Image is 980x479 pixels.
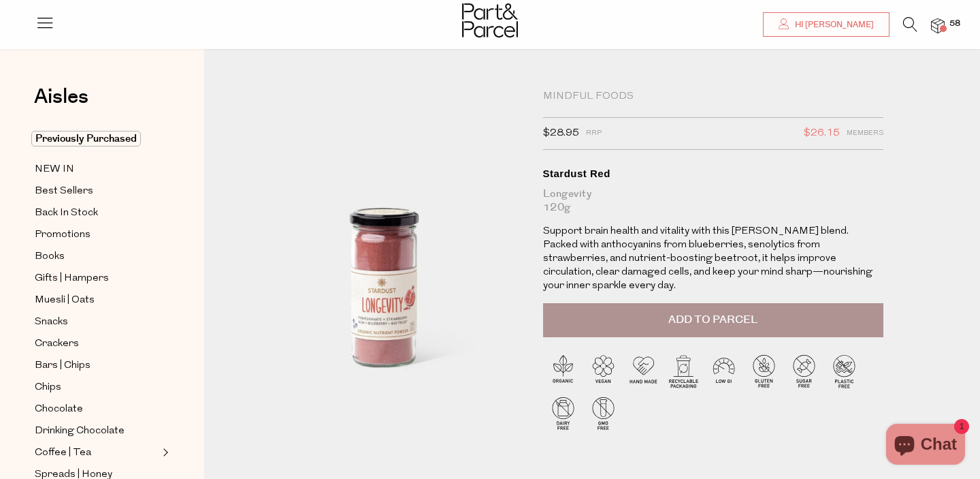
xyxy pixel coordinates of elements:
[245,90,523,437] img: Stardust Red
[159,444,169,461] button: Expand/Collapse Coffee | Tea
[35,314,68,330] span: Snacks
[583,351,623,391] img: P_P-ICONS-Live_Bec_V11_Vegan.svg
[543,225,883,293] p: Support brain health and vitality with this [PERSON_NAME] blend. Packed with anthocyanins from bl...
[543,351,583,391] img: P_P-ICONS-Live_Bec_V11_Organic.svg
[882,424,969,468] inbox-online-store-chat: Shopify online store chat
[668,312,757,328] span: Add to Parcel
[35,357,159,374] a: Bars | Chips
[543,187,883,215] div: Longevity 120g
[35,226,159,243] a: Promotions
[583,393,623,433] img: P_P-ICONS-Live_Bec_V11_GMO_Free.svg
[35,270,159,287] a: Gifts | Hampers
[784,351,824,391] img: P_P-ICONS-Live_Bec_V11_Sugar_Free.svg
[35,313,159,330] a: Snacks
[763,12,889,37] a: Hi [PERSON_NAME]
[35,161,74,178] span: NEW IN
[744,351,784,391] img: P_P-ICONS-Live_Bec_V11_Gluten_Free.svg
[664,351,704,391] img: P_P-ICONS-Live_Bec_V11_Recyclable_Packaging.svg
[791,19,874,31] span: Hi [PERSON_NAME]
[946,18,964,30] span: 58
[586,125,602,142] span: RRP
[462,3,518,37] img: Part&Parcel
[35,379,159,396] a: Chips
[543,125,579,142] span: $28.95
[824,351,864,391] img: P_P-ICONS-Live_Bec_V11_Plastic_Free.svg
[847,125,883,142] span: Members
[543,90,883,104] div: Mindful Foods
[35,183,93,200] span: Best Sellers
[35,183,159,200] a: Best Sellers
[623,351,664,391] img: P_P-ICONS-Live_Bec_V11_Handmade.svg
[35,204,159,221] a: Back In Stock
[35,249,65,265] span: Books
[543,303,883,337] button: Add to Parcel
[543,167,883,181] div: Stardust Red
[31,131,141,146] span: Previously Purchased
[35,358,91,374] span: Bars | Chips
[35,248,159,265] a: Books
[35,444,159,461] a: Coffee | Tea
[35,131,159,147] a: Previously Purchased
[35,380,61,396] span: Chips
[35,336,79,352] span: Crackers
[35,292,159,309] a: Muesli | Oats
[34,82,88,112] span: Aisles
[543,393,583,433] img: P_P-ICONS-Live_Bec_V11_Dairy_Free.svg
[35,335,159,352] a: Crackers
[35,401,159,418] a: Chocolate
[35,445,91,461] span: Coffee | Tea
[931,18,945,33] a: 58
[35,422,159,439] a: Drinking Chocolate
[35,401,83,418] span: Chocolate
[704,351,744,391] img: P_P-ICONS-Live_Bec_V11_Low_Gi.svg
[35,161,159,178] a: NEW IN
[35,227,91,243] span: Promotions
[34,87,88,121] a: Aisles
[35,292,95,309] span: Muesli | Oats
[35,271,109,287] span: Gifts | Hampers
[35,205,98,221] span: Back In Stock
[804,125,840,142] span: $26.15
[35,423,125,439] span: Drinking Chocolate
